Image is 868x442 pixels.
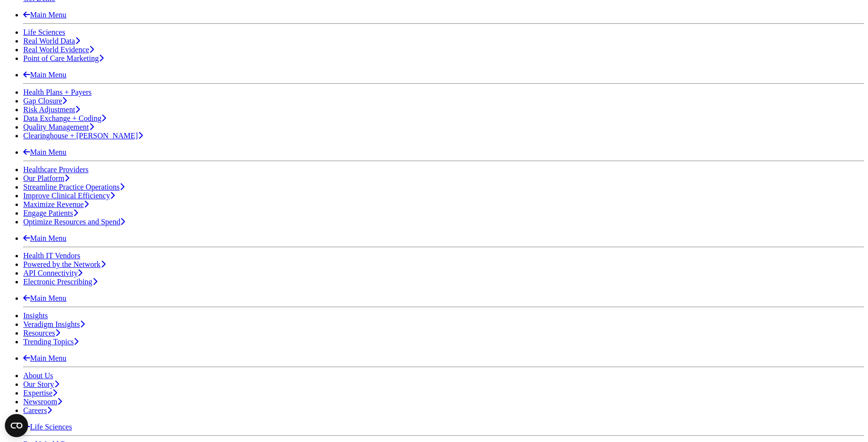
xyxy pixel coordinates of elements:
[5,414,28,437] button: Open CMP widget
[23,338,78,346] a: Trending Topics
[23,71,66,79] a: Main Menu
[23,320,85,328] a: Veradigm Insights
[23,398,62,406] a: Newsroom
[23,260,106,268] a: Powered by the Network
[23,251,80,260] a: Health IT Vendors
[23,37,80,45] a: Real World Data
[23,97,67,105] a: Gap Closure
[23,218,125,226] a: Optimize Resources and Spend
[23,28,65,36] a: Life Sciences
[23,423,72,431] a: Life Sciences
[23,105,80,114] a: Risk Adjustment
[23,380,59,388] a: Our Story
[23,389,57,397] a: Expertise
[23,371,53,380] a: About Us
[23,329,60,337] a: Resources
[23,354,66,362] a: Main Menu
[23,234,66,242] a: Main Menu
[23,311,48,320] a: Insights
[23,88,92,96] a: Health Plans + Payers
[23,123,94,131] a: Quality Management
[23,183,124,191] a: Streamline Practice Operations
[682,382,856,430] iframe: Drift Chat Widget
[23,165,89,174] a: Healthcare Providers
[23,174,69,182] a: Our Platform
[23,45,94,54] a: Real World Evidence
[23,11,66,19] a: Main Menu
[23,209,78,217] a: Engage Patients
[23,114,106,122] a: Data Exchange + Coding
[23,54,104,62] a: Point of Care Marketing
[23,278,97,286] a: Electronic Prescribing
[23,269,82,277] a: API Connectivity
[23,200,89,208] a: Maximize Revenue
[23,294,66,302] a: Main Menu
[23,192,115,200] a: Improve Clinical Efficiency
[23,406,52,414] a: Careers
[23,148,66,156] a: Main Menu
[23,132,143,140] a: Clearinghouse + [PERSON_NAME]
